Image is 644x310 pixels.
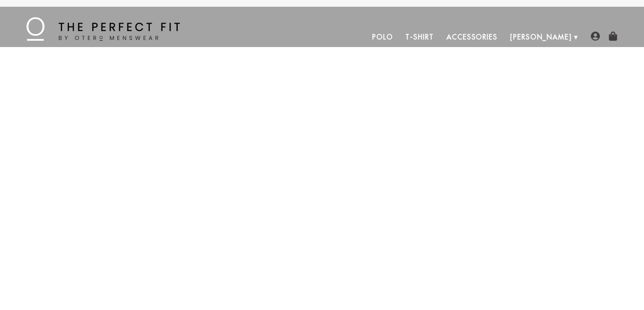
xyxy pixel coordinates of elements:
[591,32,600,41] img: user-account-icon.png
[366,27,400,47] a: Polo
[26,17,180,41] img: The Perfect Fit - by Otero Menswear - Logo
[504,27,578,47] a: [PERSON_NAME]
[440,27,504,47] a: Accessories
[608,32,618,41] img: shopping-bag-icon.png
[399,27,440,47] a: T-Shirt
